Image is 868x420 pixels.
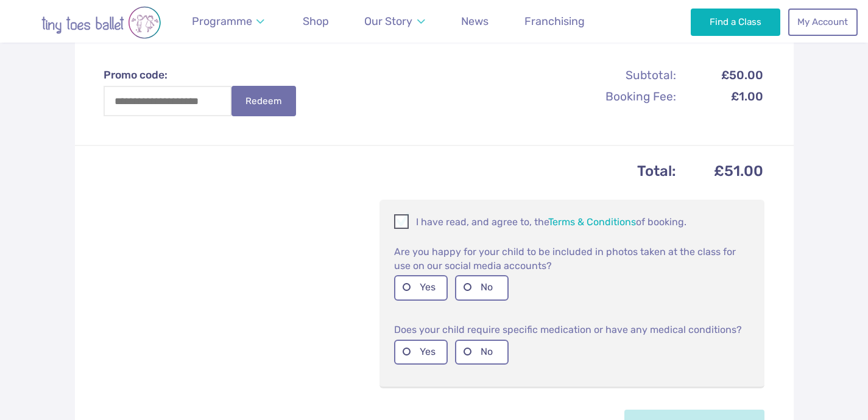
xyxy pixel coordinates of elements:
[231,86,296,116] button: Redeem
[456,8,494,35] a: News
[394,245,750,273] p: Are you happy for your child to be included in photos taken at the class for use on our social me...
[519,8,590,35] a: Franchising
[788,9,858,35] a: My Account
[394,275,448,300] label: Yes
[364,15,412,27] span: Our Story
[192,15,252,27] span: Programme
[678,65,763,85] td: £50.00
[16,6,186,39] img: tiny toes ballet
[524,15,585,27] span: Franchising
[303,15,329,27] span: Shop
[691,9,780,35] a: Find a Class
[546,86,677,107] th: Booking Fee:
[186,8,270,35] a: Programme
[548,216,636,228] a: Terms & Conditions
[678,86,763,107] td: £1.00
[455,340,509,365] label: No
[297,8,334,35] a: Shop
[678,159,763,184] td: £51.00
[394,323,750,337] p: Does your child require specific medication or have any medical conditions?
[359,8,431,35] a: Our Story
[461,15,489,27] span: News
[394,214,750,229] p: I have read, and agree to, the of booking.
[546,65,677,85] th: Subtotal:
[104,68,308,83] label: Promo code:
[105,159,677,184] th: Total:
[394,340,448,365] label: Yes
[455,275,509,300] label: No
